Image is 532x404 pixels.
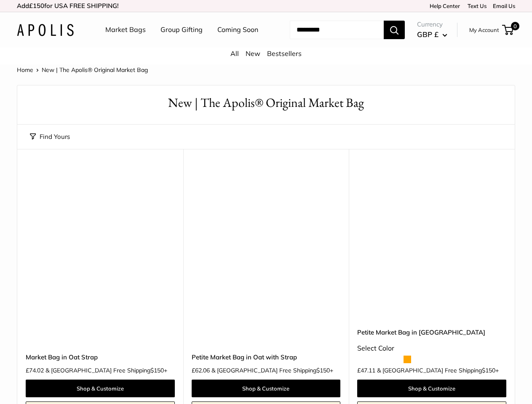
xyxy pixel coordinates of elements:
span: $150 [482,367,495,374]
a: My Account [469,25,499,35]
a: Email Us [493,3,515,9]
span: 0 [511,22,519,30]
span: & [GEOGRAPHIC_DATA] Free Shipping + [377,367,499,373]
span: & [GEOGRAPHIC_DATA] Free Shipping + [211,367,333,373]
div: Select Color [357,342,506,355]
a: Text Us [468,3,487,9]
span: $150 [150,367,164,374]
a: Market Bag in Oat Strap [26,352,175,362]
span: New | The Apolis® Original Market Bag [42,66,148,74]
a: Help Center [430,3,460,9]
a: Shop & Customize [357,380,506,397]
span: £62.06 [192,367,210,373]
span: $150 [316,367,330,374]
span: Currency [417,19,447,30]
img: Apolis [17,24,74,36]
a: 0 [503,25,513,35]
span: £74.02 [26,367,44,373]
span: & [GEOGRAPHIC_DATA] Free Shipping + [45,367,167,373]
button: GBP £ [417,28,447,41]
a: Market Bags [105,24,146,36]
a: Shop & Customize [192,380,341,397]
a: Group Gifting [160,24,203,36]
nav: Breadcrumb [17,64,148,75]
span: £47.11 [357,367,375,373]
a: Coming Soon [217,24,258,36]
button: Find Yours [30,131,70,143]
span: £150 [29,2,44,10]
h1: New | The Apolis® Original Market Bag [30,94,502,112]
a: Market Bag in Oat StrapMarket Bag in Oat Strap [26,170,175,319]
span: GBP £ [417,30,438,39]
a: Petite Market Bag in Oat with Strap [192,352,341,362]
a: Petite Market Bag in Oat with StrapPetite Market Bag in Oat with Strap [192,170,341,319]
button: Search [384,21,405,39]
a: Home [17,66,33,74]
a: Bestsellers [267,49,302,58]
a: New [246,49,260,58]
input: Search... [290,21,384,39]
a: Shop & Customize [26,380,175,397]
a: Petite Market Bag in [GEOGRAPHIC_DATA] [357,327,506,337]
a: All [230,49,239,58]
a: Petite Market Bag in OatPetite Market Bag in Oat [357,170,506,319]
